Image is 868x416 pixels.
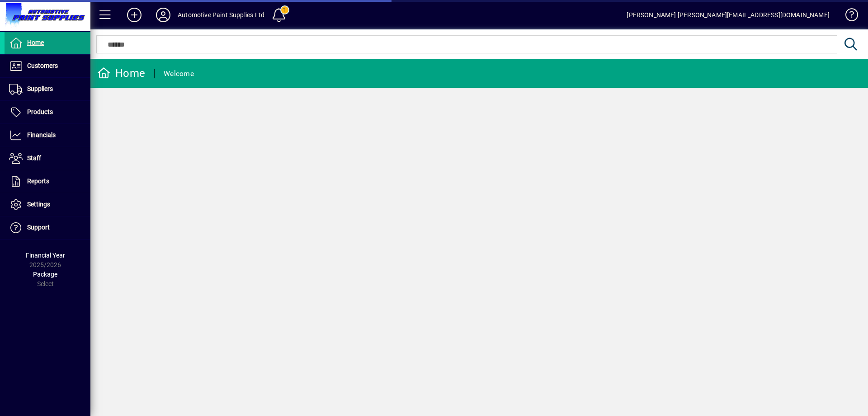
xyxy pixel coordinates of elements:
[5,170,90,193] a: Reports
[27,85,53,92] span: Suppliers
[27,201,50,208] span: Settings
[26,252,65,259] span: Financial Year
[5,55,90,77] a: Customers
[839,2,857,31] a: Knowledge Base
[5,147,90,170] a: Staff
[5,78,90,100] a: Suppliers
[97,66,145,81] div: Home
[5,124,90,147] a: Financials
[164,67,194,81] div: Welcome
[5,216,90,239] a: Support
[27,177,49,185] span: Reports
[27,154,41,162] span: Staff
[5,101,90,124] a: Products
[27,131,56,139] span: Financials
[33,271,57,278] span: Package
[27,62,58,69] span: Customers
[627,8,830,22] div: [PERSON_NAME] [PERSON_NAME][EMAIL_ADDRESS][DOMAIN_NAME]
[27,39,44,46] span: Home
[27,108,53,115] span: Products
[178,8,264,22] div: Automotive Paint Supplies Ltd
[120,7,149,23] button: Add
[27,224,50,231] span: Support
[149,7,178,23] button: Profile
[5,193,90,216] a: Settings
